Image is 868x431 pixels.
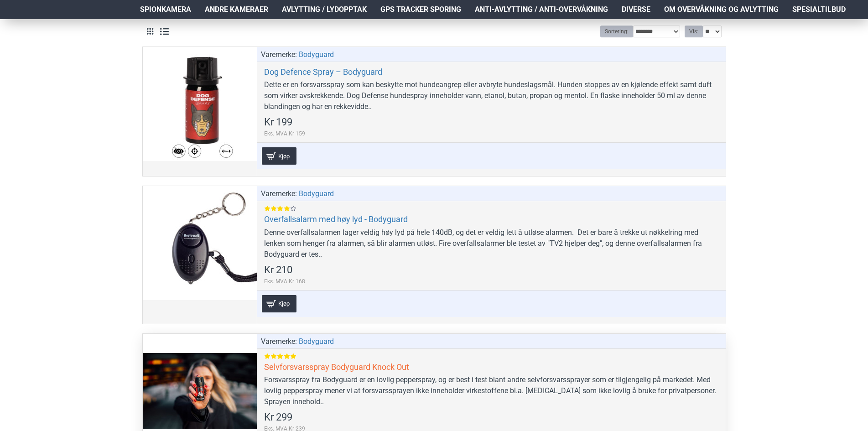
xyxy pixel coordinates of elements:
a: Selvforsvarsspray Bodyguard Knock Out [264,362,409,372]
a: Dog Defence Spray – Bodyguard Dog Defence Spray – Bodyguard [143,47,257,161]
span: GPS Tracker Sporing [380,4,461,15]
span: Varemerke: [261,49,297,60]
div: Denne overfallsalarmen lager veldig høy lyd på hele 140dB, og det er veldig lett å utløse alarmen... [264,227,719,260]
span: Om overvåkning og avlytting [664,4,779,15]
span: Kr 299 [264,412,292,422]
a: Bodyguard [299,336,334,347]
span: Spesialtilbud [792,4,846,15]
a: Bodyguard [299,188,334,199]
span: Avlytting / Lydopptak [282,4,367,15]
span: Eks. MVA:Kr 159 [264,130,305,138]
span: Spionkamera [140,4,191,15]
label: Vis: [685,26,703,37]
div: Forsvarsspray fra Bodyguard er en lovlig pepperspray, og er best i test blant andre selvforsvarss... [264,374,719,407]
span: Kjøp [276,301,292,306]
a: Bodyguard [299,49,334,60]
span: Anti-avlytting / Anti-overvåkning [475,4,608,15]
a: Dog Defence Spray – Bodyguard [264,67,382,77]
label: Sortering: [600,26,633,37]
span: Kr 199 [264,117,292,127]
span: Varemerke: [261,188,297,199]
div: Dette er en forsvarsspray som kan beskytte mot hundeangrep eller avbryte hundeslagsmål. Hunden st... [264,79,719,112]
span: Diverse [622,4,650,15]
span: Kr 210 [264,265,292,275]
span: Andre kameraer [205,4,268,15]
a: Overfallsalarm med høy lyd - Bodyguard Overfallsalarm med høy lyd - Bodyguard [143,186,257,300]
span: Kjøp [276,153,292,159]
a: Overfallsalarm med høy lyd - Bodyguard [264,214,408,224]
span: Varemerke: [261,336,297,347]
span: Eks. MVA:Kr 168 [264,277,305,286]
